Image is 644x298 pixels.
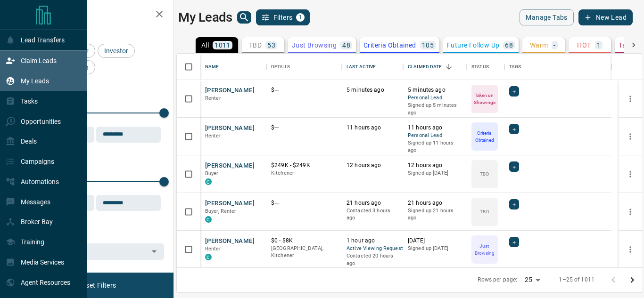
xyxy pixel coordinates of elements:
span: Personal Lead [408,132,462,140]
button: [PERSON_NAME] [205,86,255,95]
button: Open [148,245,161,258]
h2: Filters [30,9,164,21]
button: more [623,167,637,181]
p: Signed up 5 minutes ago [408,102,462,116]
div: Last Active [347,54,376,80]
p: $--- [271,86,337,94]
p: 48 [342,42,350,48]
button: Manage Tabs [520,9,573,25]
p: TBD [249,42,262,48]
div: + [509,199,519,209]
p: 1011 [215,42,231,48]
p: 1 hour ago [347,237,398,245]
span: Renter [205,133,221,139]
button: New Lead [578,9,633,25]
p: All [201,42,209,48]
p: 1 [597,42,601,48]
button: search button [237,11,251,24]
button: more [623,92,637,106]
p: 11 hours ago [347,124,398,132]
p: Signed up 21 hours ago [408,207,462,222]
p: Contacted 20 hours ago [347,252,398,267]
span: + [512,200,516,209]
div: Claimed Date [403,54,467,80]
div: condos.ca [205,216,212,223]
span: Active Viewing Request [347,245,398,253]
p: Just Browsing [472,242,497,257]
p: $--- [271,124,337,132]
span: + [512,124,516,134]
div: Tags [504,54,611,80]
h1: My Leads [178,10,232,25]
div: Status [471,54,489,80]
div: Name [205,54,219,80]
div: Investor [98,44,135,58]
div: Name [200,54,266,80]
div: + [509,86,519,97]
p: - [553,42,555,48]
p: Kitchener [271,169,337,177]
span: + [512,237,516,247]
div: Last Active [342,54,403,80]
p: Warm [530,42,548,48]
button: Filters1 [256,9,310,25]
span: Investor [101,47,132,55]
p: $--- [271,199,337,207]
p: Future Follow Up [447,42,499,48]
p: 1–25 of 1011 [559,276,594,284]
div: Details [271,54,290,80]
span: Renter [205,95,221,101]
p: Signed up 11 hours ago [408,139,462,154]
div: 25 [521,273,544,287]
button: more [623,129,637,144]
span: Buyer, Renter [205,208,237,214]
p: [DATE] [408,237,462,245]
button: Go to next page [623,271,642,290]
p: TBD [480,208,489,215]
p: 21 hours ago [408,199,462,207]
p: 12 hours ago [347,161,398,169]
span: 1 [297,14,304,21]
span: Personal Lead [408,94,462,102]
div: Details [266,54,342,80]
p: $249K - $249K [271,161,337,169]
button: [PERSON_NAME] [205,237,255,246]
div: Claimed Date [408,54,442,80]
p: 5 minutes ago [347,86,398,94]
button: Reset Filters [72,277,122,293]
span: + [512,87,516,96]
p: 11 hours ago [408,124,462,132]
button: Sort [442,60,455,73]
span: Renter [205,246,221,252]
button: more [623,242,637,257]
p: Criteria Obtained [472,129,497,144]
p: TBD [480,170,489,177]
p: Criteria Obtained [363,42,416,48]
p: HOT [577,42,591,48]
button: [PERSON_NAME] [205,199,255,208]
div: Tags [509,54,521,80]
p: [GEOGRAPHIC_DATA], Kitchener [271,245,337,259]
div: + [509,161,519,172]
p: Rows per page: [478,276,517,284]
span: + [512,162,516,171]
div: + [509,237,519,247]
p: 68 [505,42,513,48]
div: Status [467,54,504,80]
p: Taken on Showings [472,92,497,106]
div: + [509,124,519,134]
p: 21 hours ago [347,199,398,207]
p: 12 hours ago [408,161,462,169]
span: Buyer [205,170,219,177]
p: 105 [422,42,434,48]
button: [PERSON_NAME] [205,124,255,133]
p: Signed up [DATE] [408,169,462,177]
p: Signed up [DATE] [408,245,462,252]
div: condos.ca [205,254,212,260]
button: [PERSON_NAME] [205,161,255,170]
p: Contacted 3 hours ago [347,207,398,222]
p: 5 minutes ago [408,86,462,94]
button: more [623,205,637,219]
p: $0 - $8K [271,237,337,245]
div: condos.ca [205,178,212,185]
